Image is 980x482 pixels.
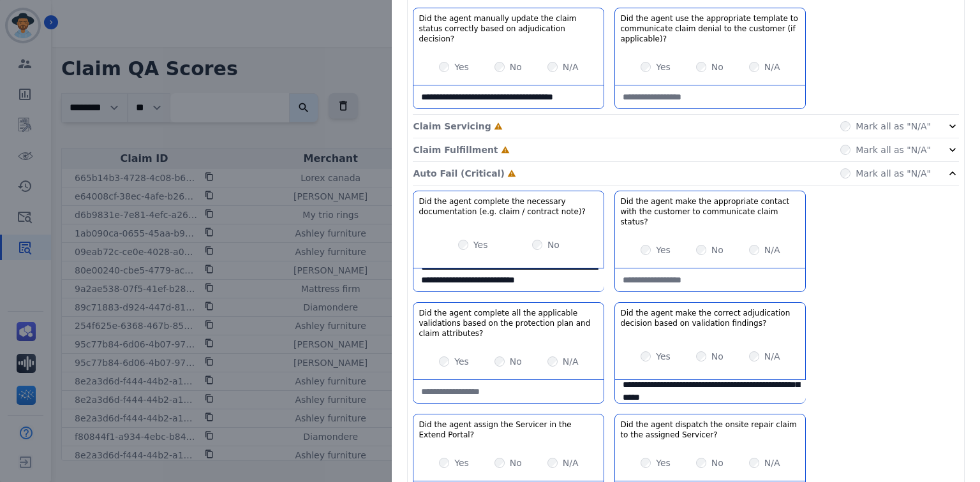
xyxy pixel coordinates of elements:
[656,456,671,469] label: Yes
[510,61,522,73] label: No
[413,143,498,156] p: Claim Fulfillment
[510,355,522,368] label: No
[764,61,780,73] label: N/A
[419,420,598,440] h3: Did the agent assign the Servicer in the Extend Portal?
[473,238,488,251] label: Yes
[856,120,931,133] label: Mark all as "N/A"
[856,167,931,180] label: Mark all as "N/A"
[510,456,522,469] label: No
[419,308,598,339] h3: Did the agent complete all the applicable validations based on the protection plan and claim attr...
[413,120,491,133] p: Claim Servicing
[764,350,780,363] label: N/A
[711,456,724,469] label: No
[454,355,469,368] label: Yes
[711,61,724,73] label: No
[656,61,671,73] label: Yes
[711,350,724,363] label: No
[764,456,780,469] label: N/A
[419,196,598,217] h3: Did the agent complete the necessary documentation (e.g. claim / contract note)?
[711,244,724,256] label: No
[413,167,504,180] p: Auto Fail (Critical)
[856,143,931,156] label: Mark all as "N/A"
[656,350,671,363] label: Yes
[620,196,800,227] h3: Did the agent make the appropriate contact with the customer to communicate claim status?
[656,244,671,256] label: Yes
[563,61,579,73] label: N/A
[563,456,579,469] label: N/A
[764,244,780,256] label: N/A
[620,13,800,44] h3: Did the agent use the appropriate template to communicate claim denial to the customer (if applic...
[620,308,800,328] h3: Did the agent make the correct adjudication decision based on validation findings?
[419,13,598,44] h3: Did the agent manually update the claim status correctly based on adjudication decision?
[620,420,800,440] h3: Did the agent dispatch the onsite repair claim to the assigned Servicer?
[547,238,560,251] label: No
[563,355,579,368] label: N/A
[454,61,469,73] label: Yes
[454,456,469,469] label: Yes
